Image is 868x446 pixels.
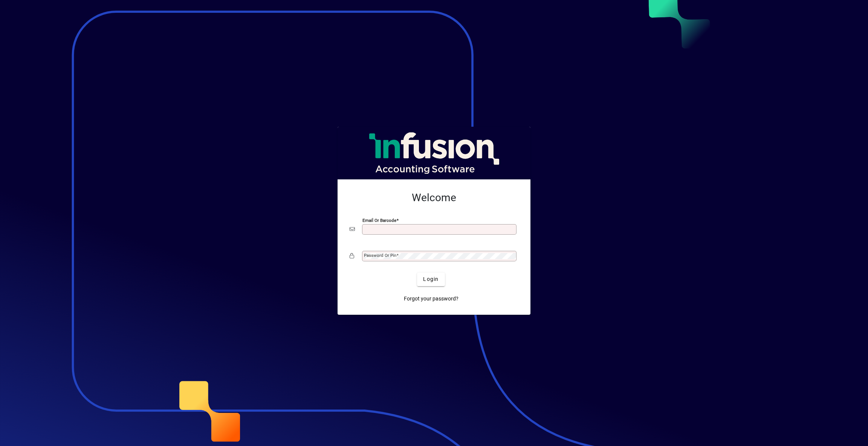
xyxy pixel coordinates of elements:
h2: Welcome [350,191,518,204]
mat-label: Email or Barcode [362,217,396,223]
a: Forgot your password? [401,292,462,306]
span: Forgot your password? [404,295,458,303]
span: Login [423,275,439,283]
mat-label: Password or Pin [364,253,396,258]
button: Login [417,273,445,286]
